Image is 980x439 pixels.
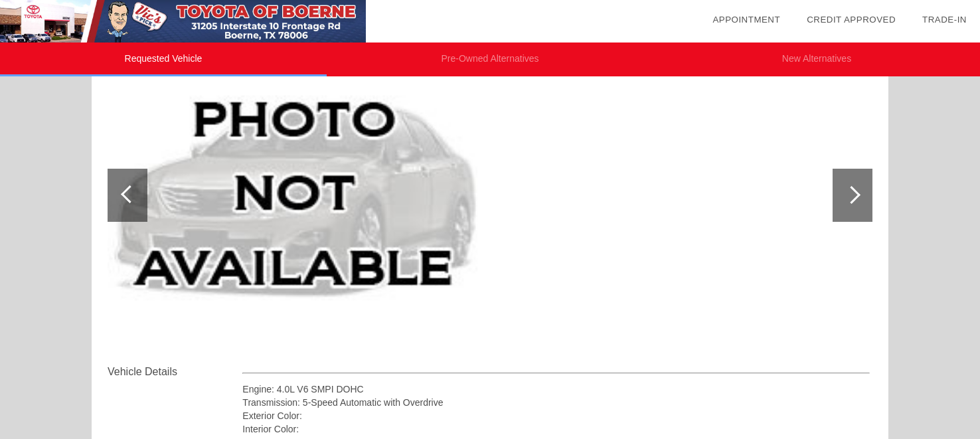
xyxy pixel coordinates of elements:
[327,43,653,76] li: Pre-Owned Alternatives
[922,15,967,25] a: Trade-In
[807,15,896,25] a: Credit Approved
[108,54,484,336] img: image.aspx
[242,396,870,409] div: Transmission: 5-Speed Automatic with Overdrive
[242,409,870,422] div: Exterior Color:
[712,15,780,25] a: Appointment
[653,43,980,76] li: New Alternatives
[242,422,870,436] div: Interior Color:
[108,364,242,380] div: Vehicle Details
[242,383,870,396] div: Engine: 4.0L V6 SMPI DOHC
